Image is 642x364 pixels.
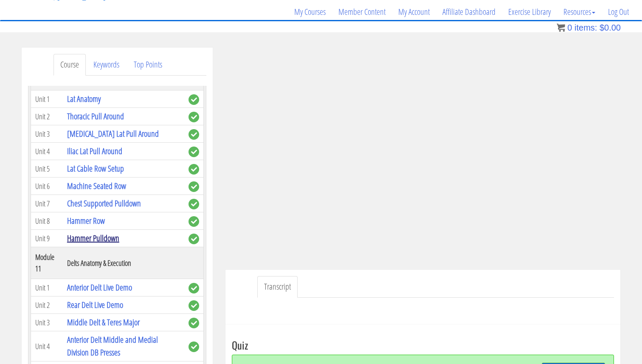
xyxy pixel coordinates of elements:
[189,300,199,311] span: complete
[87,54,126,76] a: Keywords
[557,23,565,32] img: icon11.png
[600,23,604,32] span: $
[189,318,199,328] span: complete
[67,299,123,310] a: Rear Delt Live Demo
[31,331,63,361] td: Unit 4
[67,334,158,358] a: Anterior Delt Middle and Medial Division DB Presses
[31,296,63,314] td: Unit 2
[31,247,63,279] th: Module 11
[189,94,199,105] span: complete
[31,212,63,230] td: Unit 8
[67,282,132,293] a: Anterior Delt Live Demo
[67,316,140,328] a: Middle Delt & Teres Major
[557,23,621,32] a: 0 items: $0.00
[67,232,119,244] a: Hammer Pulldown
[67,163,124,174] a: Lat Cable Row Setup
[189,164,199,175] span: complete
[31,314,63,331] td: Unit 3
[67,198,141,209] a: Chest Supported Pulldown
[127,54,169,76] a: Top Points
[67,110,124,122] a: Thoracic Pull Around
[31,160,63,178] td: Unit 5
[189,181,199,192] span: complete
[63,247,184,279] th: Delts Anatomy & Execution
[31,90,63,108] td: Unit 1
[567,23,572,32] span: 0
[31,230,63,247] td: Unit 9
[31,279,63,296] td: Unit 1
[31,143,63,160] td: Unit 4
[189,199,199,209] span: complete
[67,93,101,104] a: Lat Anatomy
[31,125,63,143] td: Unit 3
[189,216,199,227] span: complete
[189,234,199,244] span: complete
[189,112,199,122] span: complete
[53,54,86,76] a: Course
[574,23,597,32] span: items:
[67,128,159,139] a: [MEDICAL_DATA] Lat Pull Around
[189,129,199,140] span: complete
[257,276,298,298] a: Transcript
[31,195,63,212] td: Unit 7
[232,339,614,350] h3: Quiz
[67,215,105,226] a: Hammer Row
[67,180,126,192] a: Machine Seated Row
[189,341,199,352] span: complete
[31,178,63,195] td: Unit 6
[31,108,63,125] td: Unit 2
[189,283,199,293] span: complete
[600,23,621,32] bdi: 0.00
[67,145,122,157] a: Iliac Lat Pull Around
[189,147,199,157] span: complete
